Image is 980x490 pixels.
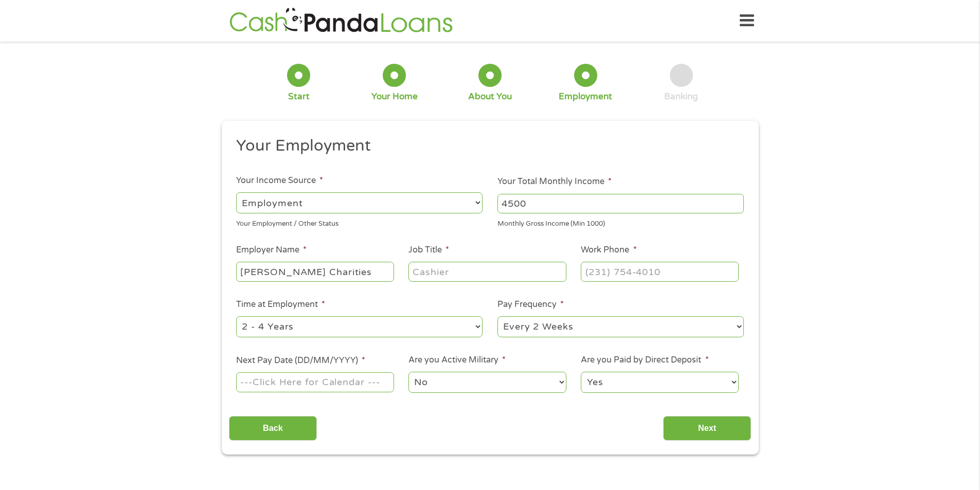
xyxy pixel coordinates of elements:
div: Your Employment / Other Status [236,215,483,229]
div: Your Home [371,91,418,102]
input: Walmart [236,262,394,281]
label: Next Pay Date (DD/MM/YYYY) [236,355,365,366]
input: 1800 [497,194,744,213]
div: About You [468,91,512,102]
div: Monthly Gross Income (Min 1000) [497,215,744,229]
img: GetLoanNow Logo [226,6,456,35]
label: Employer Name [236,245,307,256]
h2: Your Employment [236,136,736,156]
label: Are you Paid by Direct Deposit [581,355,708,366]
input: Next [663,416,751,441]
label: Time at Employment [236,299,325,310]
label: Work Phone [581,245,636,256]
input: ---Click Here for Calendar --- [236,372,394,392]
label: Your Total Monthly Income [497,176,612,187]
label: Job Title [408,245,449,256]
input: Cashier [408,262,566,281]
label: Are you Active Military [408,355,506,366]
input: (231) 754-4010 [581,262,738,281]
label: Pay Frequency [497,299,564,310]
div: Banking [664,91,698,102]
div: Employment [559,91,612,102]
label: Your Income Source [236,175,323,186]
input: Back [229,416,317,441]
div: Start [288,91,310,102]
